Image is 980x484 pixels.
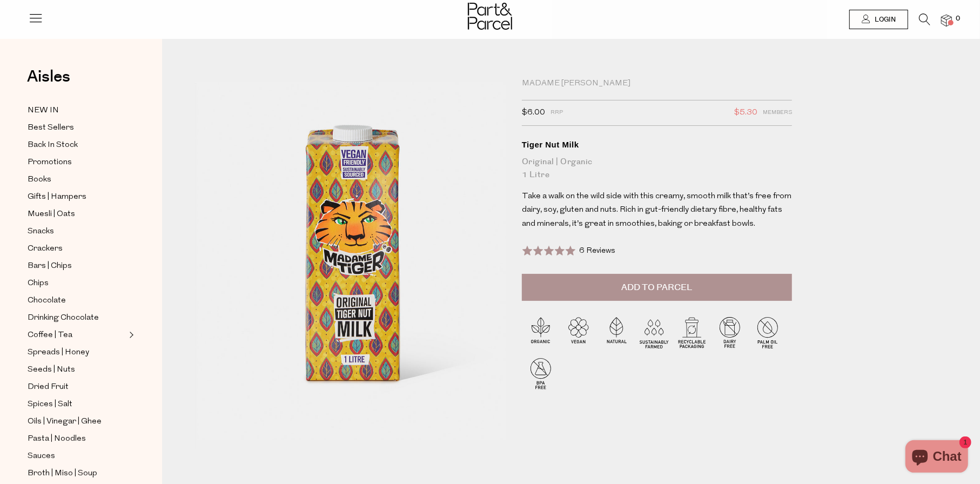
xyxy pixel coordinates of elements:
span: Sauces [28,450,55,463]
span: 6 Reviews [579,247,615,255]
span: Gifts | Hampers [28,191,86,204]
span: Chocolate [28,294,66,307]
span: Pasta | Noodles [28,433,86,446]
span: Back In Stock [28,139,78,152]
a: Broth | Miso | Soup [28,467,126,480]
a: 0 [941,15,952,26]
span: Take a walk on the wild side with this creamy, smooth milk that’s free from dairy, soy, gluten an... [522,192,791,228]
div: Original | Organic 1 Litre [522,156,792,181]
a: Spices | Salt [28,398,126,411]
a: Oils | Vinegar | Ghee [28,415,126,428]
span: Dried Fruit [28,381,69,394]
span: Crackers [28,243,63,256]
a: Promotions [28,156,126,169]
a: Coffee | Tea [28,328,126,342]
span: Members [763,106,792,120]
a: Spreads | Honey [28,346,126,359]
span: Promotions [28,156,72,169]
span: Chips [28,277,49,290]
span: Drinking Chocolate [28,312,99,325]
div: Tiger Nut Milk [522,139,792,150]
a: NEW IN [28,104,126,117]
span: Spices | Salt [28,398,72,411]
img: P_P-ICONS-Live_Bec_V11_Dairy_Free.svg [711,313,749,351]
span: Muesli | Oats [28,208,75,221]
button: Expand/Collapse Coffee | Tea [126,328,134,341]
span: Oils | Vinegar | Ghee [28,415,102,428]
a: Bars | Chips [28,259,126,273]
span: Best Sellers [28,122,74,135]
a: Gifts | Hampers [28,190,126,204]
img: Part&Parcel [468,3,512,30]
a: Dried Fruit [28,380,126,394]
a: Chips [28,277,126,290]
span: Add to Parcel [621,281,692,294]
a: Drinking Chocolate [28,311,126,325]
a: Aisles [27,69,70,96]
img: Tiger Nut Milk [194,82,506,449]
span: $5.30 [734,106,757,120]
a: Books [28,173,126,186]
div: Madame [PERSON_NAME] [522,78,792,89]
span: $6.00 [522,106,545,120]
span: 0 [953,14,963,24]
a: Sauces [28,449,126,463]
img: P_P-ICONS-Live_Bec_V11_BPA_Free.svg [522,354,560,392]
a: Seeds | Nuts [28,363,126,377]
img: P_P-ICONS-Live_Bec_V11_Natural.svg [598,313,635,351]
img: P_P-ICONS-Live_Bec_V11_Organic.svg [522,313,560,351]
a: Best Sellers [28,121,126,135]
span: Coffee | Tea [28,329,72,342]
a: Pasta | Noodles [28,432,126,446]
span: NEW IN [28,104,59,117]
a: Snacks [28,225,126,238]
inbox-online-store-chat: Shopify online store chat [902,440,971,475]
span: Seeds | Nuts [28,364,75,377]
img: P_P-ICONS-Live_Bec_V11_Vegan.svg [560,313,598,351]
span: Login [872,15,896,24]
a: Chocolate [28,294,126,307]
a: Login [849,10,908,29]
span: Snacks [28,225,54,238]
button: Add to Parcel [522,274,792,301]
a: Muesli | Oats [28,207,126,221]
img: P_P-ICONS-Live_Bec_V11_Sustainable_Farmed.svg [635,313,673,351]
img: P_P-ICONS-Live_Bec_V11_Recyclable_Packaging.svg [673,313,711,351]
a: Crackers [28,242,126,256]
span: Broth | Miso | Soup [28,467,97,480]
span: Aisles [27,65,70,89]
img: P_P-ICONS-Live_Bec_V11_Palm_Oil_Free.svg [749,313,787,351]
span: Bars | Chips [28,260,72,273]
span: RRP [551,106,563,120]
span: Spreads | Honey [28,346,89,359]
span: Books [28,173,51,186]
a: Back In Stock [28,138,126,152]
